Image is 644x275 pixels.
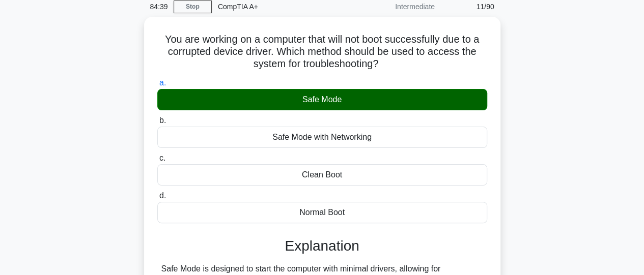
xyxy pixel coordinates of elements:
[159,116,166,125] span: b.
[163,237,481,255] h3: Explanation
[159,191,166,200] span: d.
[157,164,487,186] div: Clean Boot
[156,33,488,71] h5: You are working on a computer that will not boot successfully due to a corrupted device driver. W...
[174,1,212,13] a: Stop
[159,78,166,87] span: a.
[157,202,487,223] div: Normal Boot
[159,154,165,162] span: c.
[157,127,487,148] div: Safe Mode with Networking
[157,89,487,110] div: Safe Mode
